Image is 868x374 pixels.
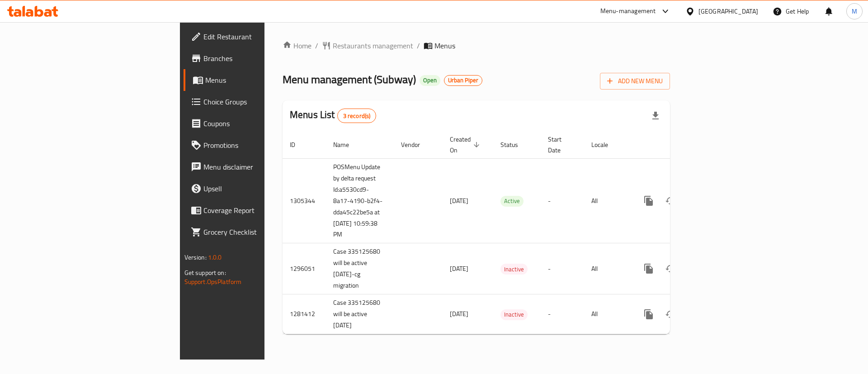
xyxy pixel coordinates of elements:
[417,40,420,51] li: /
[541,243,584,294] td: -
[184,26,325,47] a: Edit Restaurant
[420,76,440,84] span: Open
[203,205,318,216] span: Coverage Report
[500,264,528,275] span: Inactive
[184,47,325,69] a: Branches
[450,134,482,156] span: Created On
[205,75,318,85] span: Menus
[184,276,242,288] a: Support.OpsPlatform
[660,258,681,279] button: Change Status
[607,76,663,87] span: Add New Menu
[450,195,468,207] span: [DATE]
[208,251,222,263] span: 1.0.0
[434,40,455,51] span: Menus
[333,40,413,51] span: Restaurants management
[444,76,482,84] span: Urban Piper
[660,303,681,325] button: Change Status
[591,139,620,150] span: Locale
[333,139,361,150] span: Name
[645,105,666,127] div: Export file
[184,221,325,243] a: Grocery Checklist
[203,161,318,172] span: Menu disclaimer
[326,294,394,334] td: Case 335125680 will be active [DATE]
[338,112,376,120] span: 3 record(s)
[184,113,325,134] a: Coupons
[322,40,413,51] a: Restaurants management
[203,118,318,129] span: Coupons
[584,158,631,243] td: All
[500,139,530,150] span: Status
[584,294,631,334] td: All
[500,309,528,320] div: Inactive
[184,156,325,178] a: Menu disclaimer
[584,243,631,294] td: All
[326,158,394,243] td: POSMenu Update by delta request Id:a5530cd9-8a17-4190-b2f4-dda45c22be5a at [DATE] 10:59:38 PM
[203,96,318,107] span: Choice Groups
[548,134,573,156] span: Start Date
[638,303,660,325] button: more
[638,258,660,279] button: more
[541,158,584,243] td: -
[283,131,732,335] table: enhanced table
[203,140,318,151] span: Promotions
[184,251,207,263] span: Version:
[450,263,468,275] span: [DATE]
[852,6,857,16] span: M
[283,40,670,51] nav: breadcrumb
[698,6,758,16] div: [GEOGRAPHIC_DATA]
[638,190,660,212] button: more
[326,243,394,294] td: Case 335125680 will be active [DATE]-cg migration
[401,139,432,150] span: Vendor
[290,108,376,123] h2: Menus List
[337,109,377,123] div: Total records count
[203,31,318,42] span: Edit Restaurant
[283,69,416,90] span: Menu management ( Subway )
[631,131,732,159] th: Actions
[184,267,226,279] span: Get support on:
[420,75,440,86] div: Open
[184,199,325,221] a: Coverage Report
[203,227,318,237] span: Grocery Checklist
[184,178,325,199] a: Upsell
[184,69,325,91] a: Menus
[184,134,325,156] a: Promotions
[450,308,468,320] span: [DATE]
[203,183,318,194] span: Upsell
[500,309,528,320] span: Inactive
[541,294,584,334] td: -
[184,91,325,113] a: Choice Groups
[600,6,656,17] div: Menu-management
[500,196,524,206] span: Active
[600,73,670,90] button: Add New Menu
[203,53,318,64] span: Branches
[290,139,307,150] span: ID
[660,190,681,212] button: Change Status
